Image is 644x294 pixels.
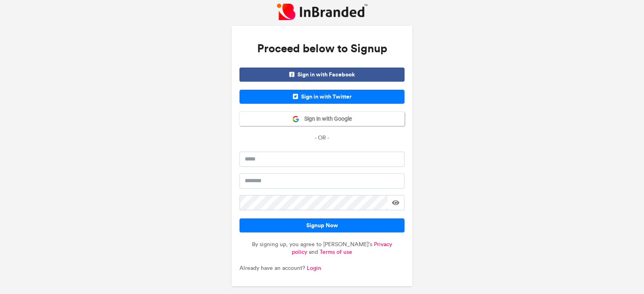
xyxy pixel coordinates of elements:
img: InBranded Logo [277,4,367,20]
button: Signup Now [239,218,405,232]
span: Sign in with Twitter [239,90,405,104]
span: Sign in with Facebook [239,68,405,82]
h3: Proceed below to Signup [239,34,405,64]
p: Already have an account? [239,264,405,272]
p: - OR - [239,134,405,142]
span: Sign in with Google [299,115,352,123]
p: By signing up, you agree to [PERSON_NAME]'s and [239,241,405,264]
a: Login [307,265,321,271]
a: Terms of use [320,249,352,255]
button: Sign in with Google [239,112,405,126]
